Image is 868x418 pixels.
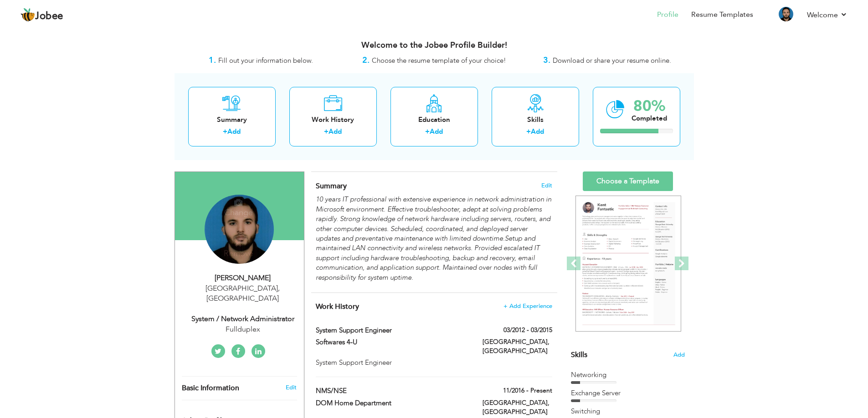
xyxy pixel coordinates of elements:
[807,10,847,20] a: Welcome
[209,55,216,66] strong: 1.
[182,314,304,324] div: System / Network Administrator
[175,41,694,50] h3: Welcome to the Jobee Profile Builder!
[425,127,430,136] label: +
[218,56,313,65] span: Fill out your information below.
[316,181,552,191] h4: Adding a summary is a quick and easy way to highlight your experience and interests.
[316,195,551,282] em: 10 years IT professional with extensive experience in network administration in Microsoft environ...
[543,55,550,66] strong: 3.
[553,56,671,65] span: Download or share your resume online.
[195,115,268,125] div: Summary
[503,326,552,335] label: 03/2012 - 03/2015
[632,114,667,123] div: Completed
[571,407,685,416] div: Switching
[316,326,469,335] label: System Support Engineer
[541,182,552,189] span: Edit
[571,370,685,380] div: Networking
[691,10,753,20] a: Resume Templates
[286,383,297,392] a: Edit
[398,115,471,125] div: Education
[182,273,304,283] div: [PERSON_NAME]
[657,10,678,20] a: Profile
[499,115,572,125] div: Skills
[227,127,241,136] a: Add
[526,127,531,136] label: +
[206,196,271,217] h4: Change
[223,127,227,136] label: +
[316,398,469,408] label: DOM Home Department
[206,239,271,258] h4: Remove
[329,127,342,136] a: Add
[779,7,793,21] img: Profile Img
[571,350,587,360] span: Skills
[316,337,469,347] label: Softwares 4-U
[316,386,469,396] label: NMS/NSE
[182,324,304,335] div: Fullduplex
[182,283,304,304] div: [GEOGRAPHIC_DATA] [GEOGRAPHIC_DATA]
[503,386,552,395] label: 11/2016 - Present
[483,398,552,417] label: [GEOGRAPHIC_DATA], [GEOGRAPHIC_DATA]
[35,11,63,21] span: Jobee
[430,127,443,136] a: Add
[21,8,35,22] img: jobee.io
[182,384,239,393] span: Basic Information
[362,55,370,66] strong: 2.
[297,115,370,125] div: Work History
[632,99,667,114] div: 80%
[571,388,685,398] div: Exchange Server
[673,351,685,359] span: Add
[503,303,552,309] span: + Add Experience
[372,56,506,65] span: Choose the resume template of your choice!
[21,8,63,22] a: Jobee
[316,358,552,368] div: System Support Engineer
[316,181,347,191] span: Summary
[583,171,673,191] a: Choose a Template
[316,302,359,312] span: Work History
[316,302,552,311] h4: This helps to show the companies you have worked for.
[278,283,280,293] span: ,
[531,127,544,136] a: Add
[483,337,552,356] label: [GEOGRAPHIC_DATA], [GEOGRAPHIC_DATA]
[324,127,329,136] label: +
